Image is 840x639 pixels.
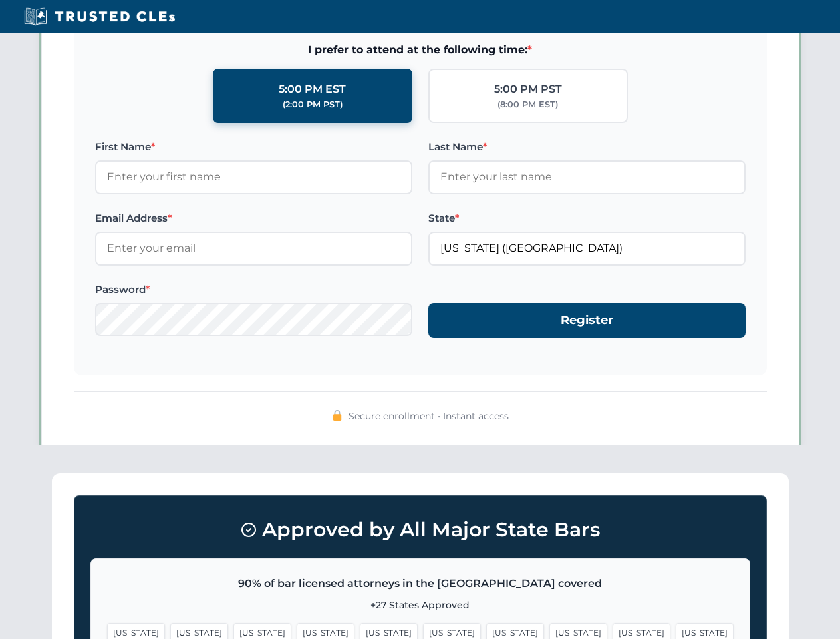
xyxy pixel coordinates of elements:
[428,210,746,226] label: State
[428,232,746,265] input: Florida (FL)
[95,210,412,226] label: Email Address
[95,160,412,194] input: Enter your first name
[95,139,412,155] label: First Name
[95,232,412,265] input: Enter your email
[283,98,343,111] div: (2:00 PM PST)
[494,81,562,98] div: 5:00 PM PST
[90,512,750,548] h3: Approved by All Major State Bars
[279,81,346,98] div: 5:00 PM EST
[349,409,509,423] span: Secure enrollment • Instant access
[332,410,343,421] img: 🔒
[107,575,734,592] p: 90% of bar licensed attorneys in the [GEOGRAPHIC_DATA] covered
[497,98,558,111] div: (8:00 PM EST)
[20,7,179,27] img: Trusted CLEs
[428,139,746,155] label: Last Name
[95,41,746,59] span: I prefer to attend at the following time:
[428,303,746,338] button: Register
[95,282,412,298] label: Password
[107,598,734,612] p: +27 States Approved
[428,160,746,194] input: Enter your last name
